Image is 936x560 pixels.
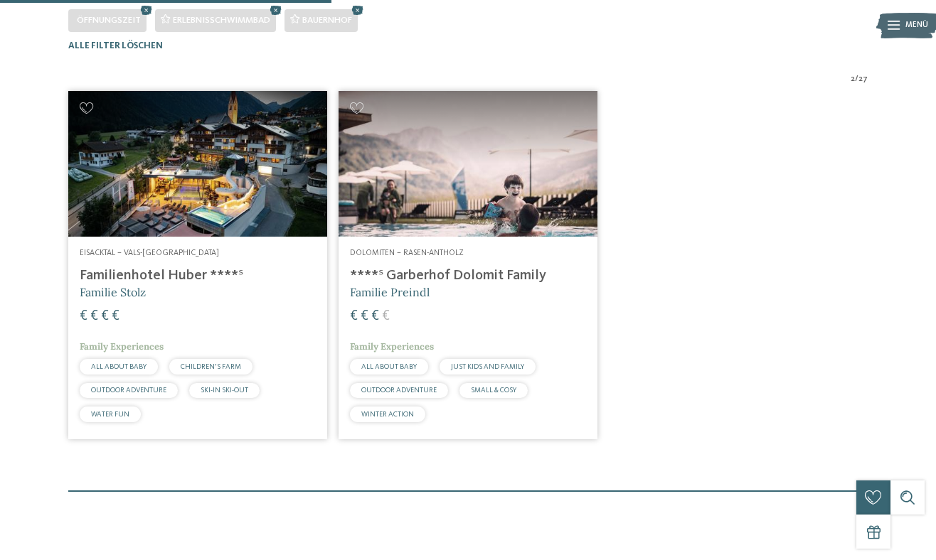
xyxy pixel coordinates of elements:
[361,387,437,394] span: OUTDOOR ADVENTURE
[68,91,327,439] a: Familienhotels gesucht? Hier findet ihr die besten! Eisacktal – Vals-[GEOGRAPHIC_DATA] Familienho...
[382,309,390,323] span: €
[80,267,316,284] h4: Familienhotel Huber ****ˢ
[361,309,368,323] span: €
[173,16,270,25] span: Erlebnisschwimmbad
[77,16,141,25] span: Öffnungszeit
[350,249,464,257] span: Dolomiten – Rasen-Antholz
[201,387,248,394] span: SKI-IN SKI-OUT
[80,340,164,352] span: Family Experiences
[90,309,98,323] span: €
[371,309,379,323] span: €
[112,309,119,323] span: €
[855,74,858,85] span: /
[350,267,586,284] h4: ****ˢ Garberhof Dolomit Family
[302,16,352,25] span: Bauernhof
[851,74,855,85] span: 2
[339,91,597,439] a: Familienhotels gesucht? Hier findet ihr die besten! Dolomiten – Rasen-Antholz ****ˢ Garberhof Dol...
[339,91,597,237] img: Familienhotels gesucht? Hier findet ihr die besten!
[68,41,163,50] span: Alle Filter löschen
[858,74,868,85] span: 27
[91,387,166,394] span: OUTDOOR ADVENTURE
[361,411,414,418] span: WINTER ACTION
[91,411,129,418] span: WATER FUN
[181,363,241,370] span: CHILDREN’S FARM
[91,363,147,370] span: ALL ABOUT BABY
[471,387,516,394] span: SMALL & COSY
[350,285,430,299] span: Familie Preindl
[68,91,327,237] img: Familienhotels gesucht? Hier findet ihr die besten!
[80,249,219,257] span: Eisacktal – Vals-[GEOGRAPHIC_DATA]
[350,340,434,352] span: Family Experiences
[101,309,109,323] span: €
[361,363,417,370] span: ALL ABOUT BABY
[451,363,524,370] span: JUST KIDS AND FAMILY
[80,309,87,323] span: €
[80,285,146,299] span: Familie Stolz
[350,309,358,323] span: €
